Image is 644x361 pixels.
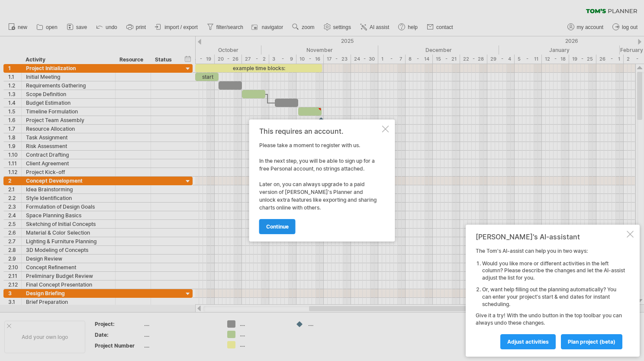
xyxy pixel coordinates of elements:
[568,338,615,345] span: plan project (beta)
[561,334,622,349] a: plan project (beta)
[259,219,296,234] a: continue
[482,260,625,282] li: Would you like more or different activities in the left column? Please describe the changes and l...
[266,223,289,230] span: continue
[507,338,549,345] span: Adjust activities
[482,286,625,308] li: Or, want help filling out the planning automatically? You can enter your project's start & end da...
[500,334,556,349] a: Adjust activities
[476,232,625,241] div: [PERSON_NAME]'s AI-assistant
[259,127,380,234] div: Please take a moment to register with us. In the next step, you will be able to sign up for a fre...
[476,248,625,349] div: The Tom's AI-assist can help you in two ways: Give it a try! With the undo button in the top tool...
[259,127,380,135] div: This requires an account.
